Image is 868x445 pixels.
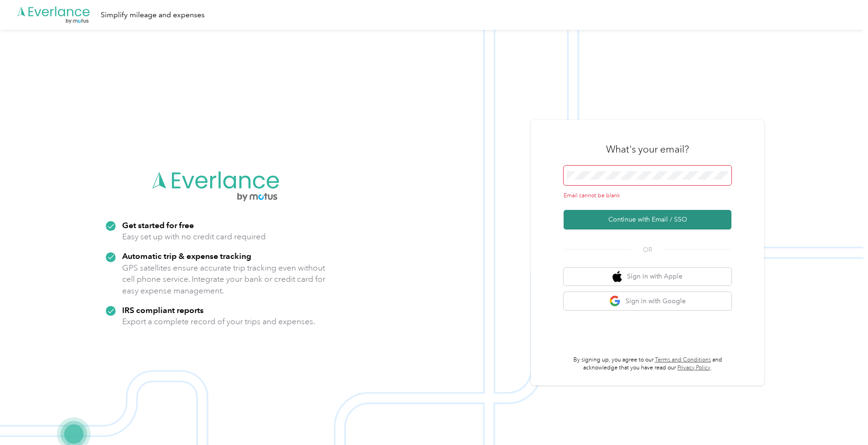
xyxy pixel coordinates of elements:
[655,356,711,363] a: Terms and Conditions
[606,143,689,156] h3: What's your email?
[564,192,731,200] div: Email cannot be blank
[564,356,731,372] p: By signing up, you agree to our and acknowledge that you have read our .
[609,295,621,307] img: google logo
[122,316,315,327] p: Export a complete record of your trips and expenses.
[122,262,326,297] p: GPS satellites ensure accurate trip tracking even without cell phone service. Integrate your bank...
[677,364,710,371] a: Privacy Policy
[564,268,731,286] button: apple logoSign in with Apple
[101,9,205,21] div: Simplify mileage and expenses
[631,245,664,255] span: OR
[122,251,251,261] strong: Automatic trip & expense tracking
[613,271,622,283] img: apple logo
[122,220,194,230] strong: Get started for free
[122,305,204,315] strong: IRS compliant reports
[564,210,731,229] button: Continue with Email / SSO
[122,231,266,243] p: Easy set up with no credit card required
[564,292,731,310] button: google logoSign in with Google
